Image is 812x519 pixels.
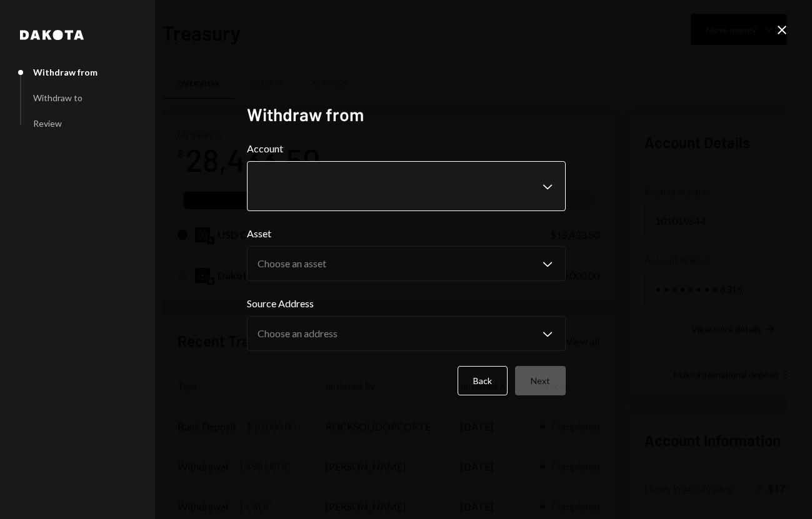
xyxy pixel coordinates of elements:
div: Withdraw to [33,92,83,103]
h2: Withdraw from [247,102,566,127]
label: Account [247,141,566,156]
div: Withdraw from [33,67,98,77]
label: Source Address [247,296,566,311]
button: Source Address [247,316,566,351]
button: Account [247,161,566,211]
div: Review [33,118,62,129]
label: Asset [247,226,566,241]
button: Asset [247,246,566,281]
button: Back [458,366,508,395]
